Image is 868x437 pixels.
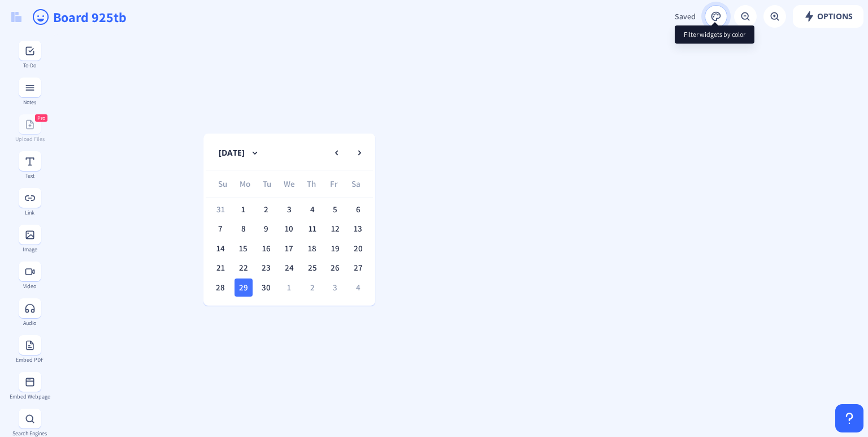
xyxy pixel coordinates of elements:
[235,239,253,258] div: 15
[303,259,322,277] div: 25
[9,283,50,289] div: Video
[211,259,229,277] div: 21
[9,320,50,326] div: Audio
[326,259,344,277] div: 26
[32,8,50,26] ion-icon: happy outline
[233,170,255,198] div: Mo
[235,259,253,277] div: 22
[257,279,275,297] div: 30
[9,430,50,436] div: Search Engines
[211,220,229,238] div: 7
[303,220,322,238] div: 11
[326,279,344,297] div: 3
[804,12,853,21] span: Options
[9,173,50,179] div: Text
[349,259,367,277] div: 27
[301,170,323,198] div: Th
[11,12,21,22] img: logo.svg
[235,279,253,297] div: 29
[349,239,367,258] div: 20
[37,114,45,122] span: Pro
[349,200,367,218] div: 6
[9,99,50,105] div: Notes
[257,220,275,238] div: 9
[303,239,322,258] div: 18
[280,259,298,277] div: 24
[793,5,863,28] button: Options
[675,11,696,22] span: Saved
[349,220,367,238] div: 13
[303,200,322,218] div: 4
[280,239,298,258] div: 17
[211,200,229,218] div: 31
[326,220,344,238] div: 12
[684,30,745,39] span: Filter widgets by color
[9,62,50,68] div: To-Do
[235,220,253,238] div: 8
[211,239,229,258] div: 14
[280,220,298,238] div: 10
[235,200,253,218] div: 1
[9,246,50,252] div: Image
[323,170,345,198] div: Fr
[345,170,367,198] div: Sa
[211,170,233,198] div: Su
[9,357,50,363] div: Embed PDF
[326,239,344,258] div: 19
[349,279,367,297] div: 4
[257,259,275,277] div: 23
[257,239,275,258] div: 16
[9,393,50,400] div: Embed Webpage
[208,142,271,164] button: [DATE]
[256,170,278,198] div: Tu
[280,200,298,218] div: 3
[280,279,298,297] div: 1
[278,170,300,198] div: We
[211,279,229,297] div: 28
[303,279,322,297] div: 2
[9,209,50,216] div: Link
[257,200,275,218] div: 2
[326,200,344,218] div: 5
